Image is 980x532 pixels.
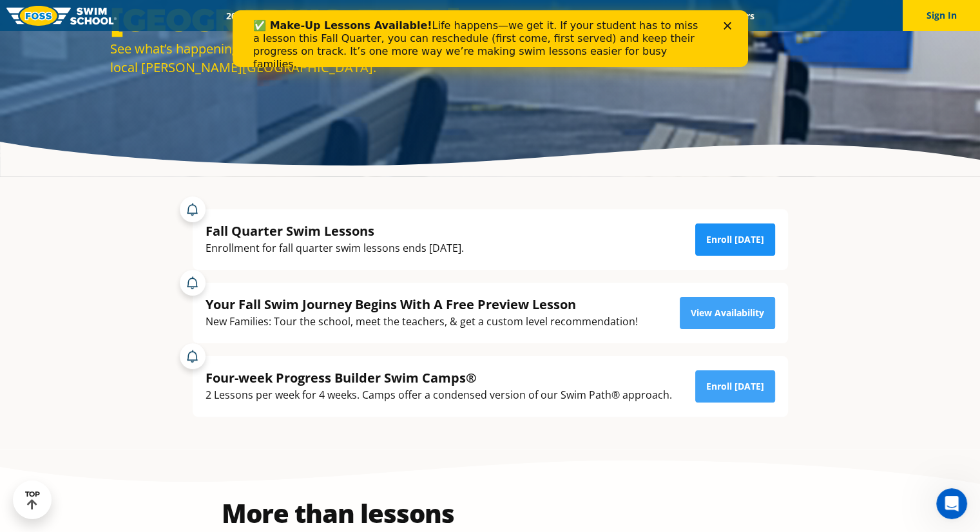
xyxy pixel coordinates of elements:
[206,222,464,240] div: Fall Quarter Swim Lessons
[110,39,484,77] div: See what’s happening and find reasons to hit the water at your local [PERSON_NAME][GEOGRAPHIC_DATA].
[206,386,672,404] div: 2 Lessons per week for 4 weeks. Camps offer a condensed version of our Swim Path® approach.
[671,10,711,22] a: Blog
[463,10,535,22] a: About FOSS
[21,9,474,61] div: Life happens—we get it. If your student has to miss a lesson this Fall Quarter, you can reschedul...
[206,296,638,313] div: Your Fall Swim Journey Begins With A Free Preview Lesson
[233,10,748,67] iframe: Intercom live chat banner
[206,313,638,330] div: New Families: Tour the school, meet the teachers, & get a custom level recommendation!
[350,10,463,22] a: Swim Path® Program
[680,297,775,329] a: View Availability
[206,240,464,257] div: Enrollment for fall quarter swim lessons ends [DATE].
[206,369,672,386] div: Four-week Progress Builder Swim Camps®
[936,488,967,519] iframe: Intercom live chat
[491,12,504,19] div: Close
[711,10,765,22] a: Careers
[695,223,775,256] a: Enroll [DATE]
[215,10,296,22] a: 2025 Calendar
[296,10,350,22] a: Schools
[25,490,40,510] div: TOP
[193,500,484,526] h2: More than lessons
[21,9,199,21] b: ✅ Make-Up Lessons Available!
[6,6,117,26] img: FOSS Swim School Logo
[695,370,775,403] a: Enroll [DATE]
[535,10,671,22] a: Swim Like [PERSON_NAME]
